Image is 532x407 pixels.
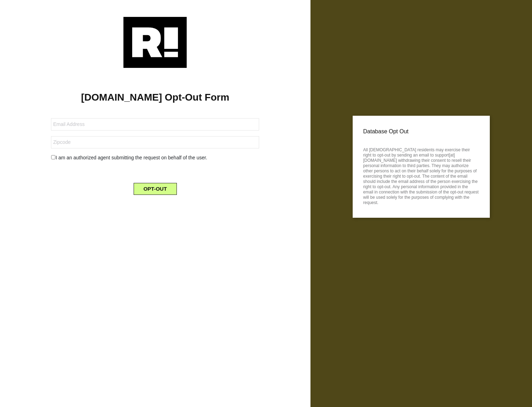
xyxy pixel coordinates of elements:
[134,183,177,195] button: OPT-OUT
[363,145,479,205] p: All [DEMOGRAPHIC_DATA] residents may exercise their right to opt-out by sending an email to suppo...
[51,118,259,131] input: Email Address
[51,136,259,148] input: Zipcode
[46,154,264,161] div: I am an authorized agent submitting the request on behalf of the user.
[11,91,300,103] h1: [DOMAIN_NAME] Opt-Out Form
[123,17,187,68] img: Retention.com
[363,126,479,137] p: Database Opt Out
